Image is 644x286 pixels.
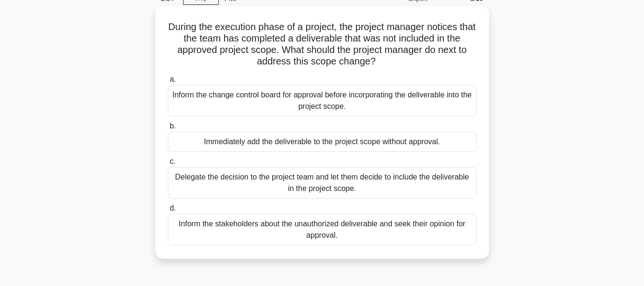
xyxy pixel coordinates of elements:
[168,85,477,117] div: Inform the change control board for approval before incorporating the deliverable into the projec...
[168,132,477,152] div: Immediately add the deliverable to the project scope without approval.
[170,157,175,165] span: c.
[168,214,477,245] div: Inform the stakeholders about the unauthorized deliverable and seek their opinion for approval.
[167,21,478,68] h5: During the execution phase of a project, the project manager notices that the team has completed ...
[170,122,176,130] span: b.
[170,75,176,83] span: a.
[170,204,176,212] span: d.
[168,167,477,199] div: Delegate the decision to the project team and let them decide to include the deliverable in the p...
